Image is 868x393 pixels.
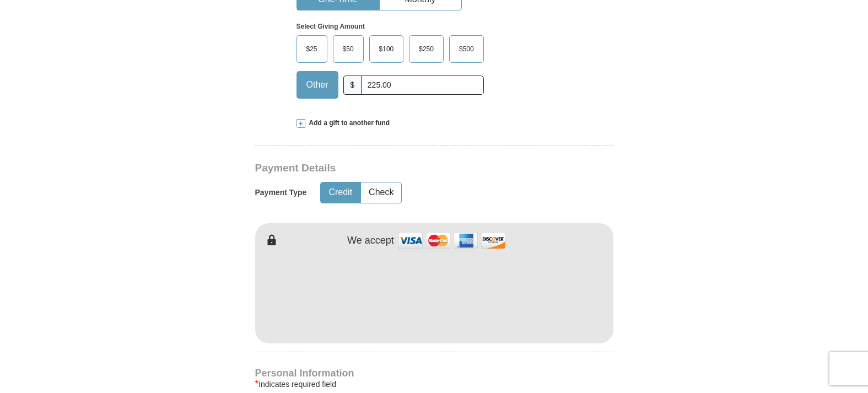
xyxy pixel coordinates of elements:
button: Credit [321,182,360,203]
span: $50 [337,41,359,57]
h5: Payment Type [255,188,307,197]
span: $25 [301,41,323,57]
button: Check [361,182,401,203]
h4: Personal Information [255,369,613,378]
span: $ [343,76,362,95]
img: credit cards accepted [397,229,507,252]
h3: Payment Details [255,162,536,175]
h4: We accept [347,235,394,247]
span: $100 [374,41,400,57]
span: Add a gift to another fund [305,119,390,128]
span: Other [301,77,334,93]
span: $500 [454,41,479,57]
div: Indicates required field [255,378,613,391]
span: $250 [413,41,439,57]
strong: Select Giving Amount [296,23,365,30]
input: Other Amount [361,76,483,95]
